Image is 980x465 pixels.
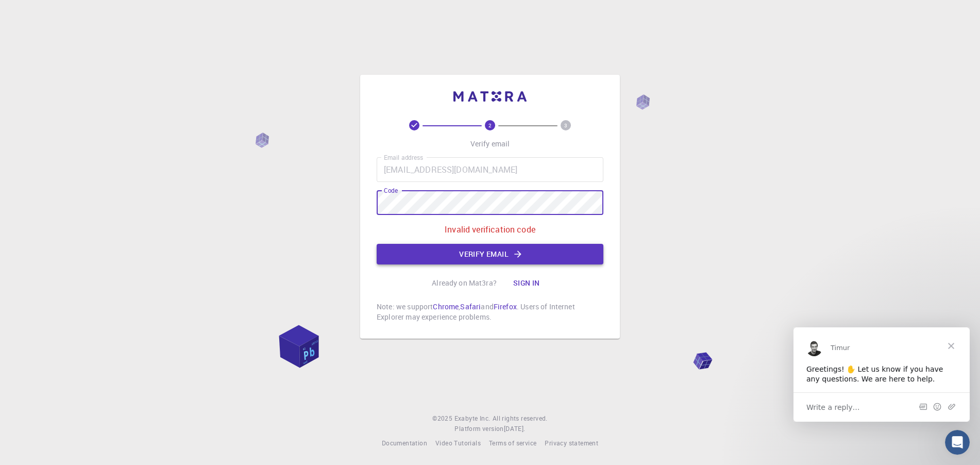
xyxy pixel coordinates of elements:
[504,424,526,434] a: [DATE].
[454,413,491,424] a: Exabyte Inc.
[384,153,423,162] label: Email address
[432,278,497,288] p: Already on Mat3ra?
[432,413,454,424] span: © 2025
[488,122,492,129] text: 2
[494,302,517,311] a: Firefox
[504,424,526,433] span: [DATE] .
[505,273,548,293] button: Sign in
[945,430,970,455] iframe: Intercom live chat
[454,424,503,434] span: Platform version
[435,438,481,449] a: Video Tutorials
[470,139,510,149] p: Verify email
[793,327,970,422] iframe: Intercom live chat message
[564,122,567,129] text: 3
[445,223,535,236] p: Invalid verification code
[433,302,459,311] a: Chrome
[377,244,603,264] button: Verify email
[545,439,598,447] span: Privacy statement
[382,438,427,449] a: Documentation
[489,439,536,447] span: Terms of service
[382,439,427,447] span: Documentation
[384,186,398,195] label: Code
[377,302,603,322] p: Note: we support , and . Users of Internet Explorer may experience problems.
[493,413,548,424] span: All rights reserved.
[489,438,536,449] a: Terms of service
[460,302,481,311] a: Safari
[435,439,481,447] span: Video Tutorials
[545,438,598,449] a: Privacy statement
[454,414,491,422] span: Exabyte Inc.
